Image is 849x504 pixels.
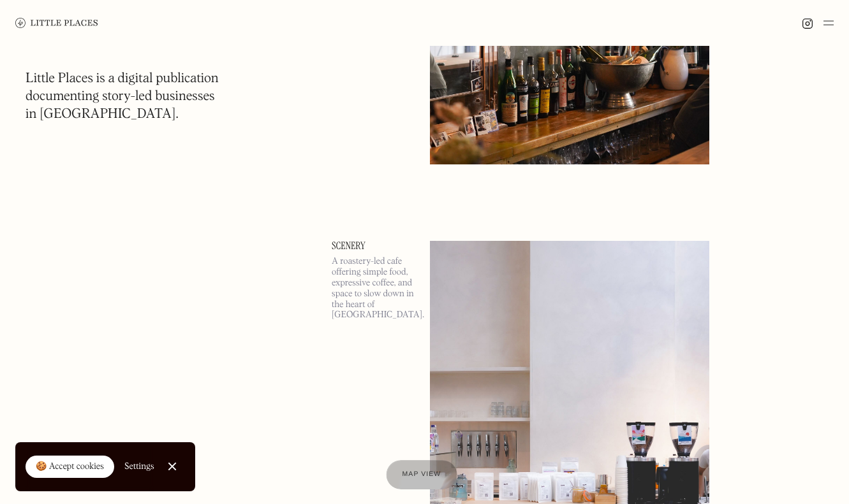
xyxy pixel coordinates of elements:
div: 🍪 Accept cookies [36,461,104,473]
div: Settings [124,462,154,471]
span: Map view [402,471,441,479]
a: Map view [386,460,457,489]
h1: Little Places is a digital publication documenting story-led businesses in [GEOGRAPHIC_DATA]. [26,70,219,124]
a: 🍪 Accept cookies [26,456,114,479]
a: Scenery [332,241,415,251]
a: Settings [124,452,154,481]
p: A roastery-led cafe offering simple food, expressive coffee, and space to slow down in the heart ... [332,256,415,320]
a: Close Cookie Popup [159,454,185,479]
